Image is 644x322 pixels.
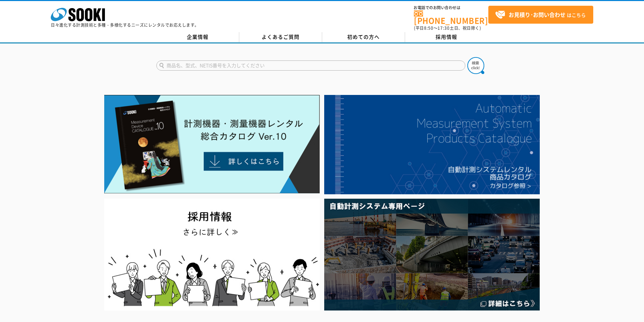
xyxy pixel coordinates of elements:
[324,199,540,311] img: 自動計測システム専用ページ
[322,32,405,42] a: 初めての方へ
[347,33,380,41] span: 初めての方へ
[324,95,540,194] img: 自動計測システムカタログ
[424,25,434,31] span: 8:50
[467,57,484,74] img: btn_search.png
[495,10,586,20] span: はこちら
[405,32,488,42] a: 採用情報
[156,60,465,71] input: 商品名、型式、NETIS番号を入力してください
[104,199,320,311] img: SOOKI recruit
[438,25,450,31] span: 17:30
[51,23,199,27] p: 日々進化する計測技術と多種・多様化するニーズにレンタルでお応えします。
[509,10,565,19] strong: お見積り･お問い合わせ
[156,32,239,42] a: 企業情報
[104,95,320,194] img: Catalog Ver10
[414,6,488,10] span: お電話でのお問い合わせは
[488,6,593,24] a: お見積り･お問い合わせはこちら
[414,10,488,24] a: [PHONE_NUMBER]
[239,32,322,42] a: よくあるご質問
[414,25,481,31] span: (平日 ～ 土日、祝日除く)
